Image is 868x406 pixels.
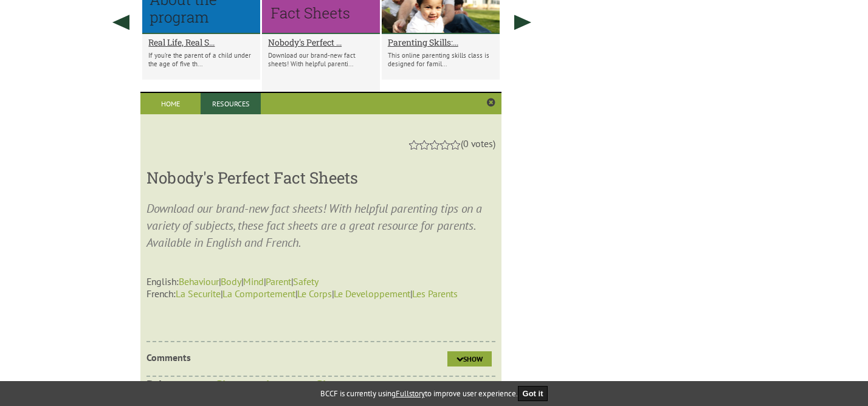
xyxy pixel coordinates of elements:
[140,93,201,114] a: Home
[201,93,261,114] a: Resources
[334,287,410,300] a: Le Developpement
[268,36,374,48] a: Nobody's Perfect ...
[388,51,494,68] p: This online parenting skills class is designed for famil...
[440,140,450,150] a: 4
[216,377,289,393] a: Sign in
[293,275,319,287] a: Safety
[179,275,219,287] a: Behaviour
[463,354,483,363] span: Show
[447,351,492,366] a: Show
[148,36,254,48] a: Real Life, Real S...
[461,137,495,150] span: (0 votes)
[396,388,425,399] a: Fullstory
[176,287,221,300] a: La Securite
[430,140,439,150] a: 3
[297,287,332,300] a: Le Corps
[243,275,264,287] a: Mind
[316,377,387,393] a: Sign up
[419,140,429,150] a: 2
[487,98,495,108] a: Close
[266,275,291,287] a: Parent
[268,51,374,68] p: Download our brand-new fact sheets! With helpful parenti...
[518,386,548,401] button: Got it
[221,275,241,287] a: Body
[146,351,319,363] p: Comments
[146,200,495,251] p: Download our brand-new fact sheets! With helpful parenting tips on a variety of subjects, these f...
[412,287,458,300] a: Les Parents
[388,36,494,48] a: Parenting Skills:...
[222,287,295,300] a: La Comportement
[450,140,460,150] a: 5
[409,140,419,150] a: 1
[146,167,495,188] h3: Nobody's Perfect Fact Sheets
[146,263,495,300] p: English: | | | | French: | | | |
[148,51,254,68] p: If you’re the parent of a child under the age of five th...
